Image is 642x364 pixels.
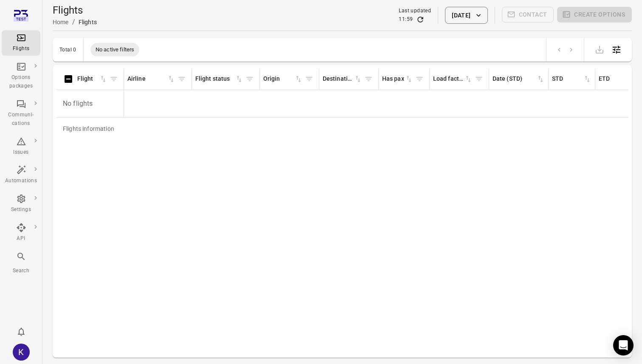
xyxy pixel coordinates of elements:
div: Airline [127,74,167,84]
span: Please make a selection to export [591,45,608,53]
div: Flight [77,74,99,84]
div: Flight status [195,74,235,84]
div: Sort by origin in ascending order [263,74,303,84]
button: Open table configuration [608,41,625,58]
a: Options packages [2,59,40,93]
div: Flights [5,45,37,53]
div: Open Intercom Messenger [613,335,634,356]
div: Automations [5,177,37,185]
div: Sort by date (STD) in ascending order [493,74,545,84]
div: Sort by ETD in ascending order [599,74,638,84]
div: 11:59 [399,15,413,24]
p: No flights [59,92,120,116]
a: Issues [2,134,40,159]
a: Settings [2,191,40,217]
div: Sort by destination in ascending order [323,74,362,84]
button: Filter by airline [175,73,188,85]
button: Filter by flight [107,73,120,85]
button: Refresh data [416,15,425,24]
span: Date (STD) [493,74,545,84]
div: Sort by flight status in ascending order [195,74,243,84]
span: Flight status [195,74,243,84]
div: Options packages [5,73,37,90]
nav: Breadcrumbs [53,17,97,27]
div: Destination [323,74,354,84]
span: Origin [263,74,303,84]
button: Notifications [13,323,30,340]
button: kjasva [9,340,33,364]
span: ETD [599,74,638,84]
span: Please make a selection to create communications [502,7,554,24]
nav: pagination navigation [553,44,577,55]
span: Airline [127,74,175,84]
div: Sort by load factor in ascending order [433,74,473,84]
span: Has pax [382,74,413,84]
span: STD [552,74,591,84]
button: Filter by load factor [473,73,485,85]
div: Communi-cations [5,111,37,128]
div: Sort by flight in ascending order [77,74,107,84]
div: Sort by has pax in ascending order [382,74,413,84]
button: [DATE] [445,7,487,24]
a: Home [53,19,69,25]
a: Automations [2,162,40,188]
div: Date (STD) [493,74,536,84]
button: Filter by flight status [243,73,256,85]
div: Search [5,267,37,275]
div: Origin [263,74,294,84]
div: Total 0 [59,47,76,53]
div: Settings [5,206,37,214]
span: Destination [323,74,362,84]
div: Load factor [433,74,464,84]
a: Communi-cations [2,96,40,130]
span: Please make a selection to create an option package [557,7,632,24]
button: Search [2,249,40,277]
div: API [5,234,37,243]
div: STD [552,74,583,84]
span: Load factor [433,74,473,84]
a: Flights [2,30,40,56]
li: / [72,17,75,27]
button: Filter by destination [362,73,375,85]
span: Flight [77,74,107,84]
div: Sort by airline in ascending order [127,74,175,84]
div: Sort by STD in ascending order [552,74,591,84]
a: API [2,220,40,245]
span: No active filters [90,45,140,54]
h1: Flights [53,3,97,17]
div: Issues [5,148,37,157]
div: K [13,344,30,361]
div: Flights [79,18,97,26]
div: Has pax [382,74,405,84]
button: Filter by origin [303,73,315,85]
div: Last updated [399,7,431,15]
div: ETD [599,74,630,84]
div: Flights information [56,118,121,140]
button: Filter by has pax [413,73,426,85]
